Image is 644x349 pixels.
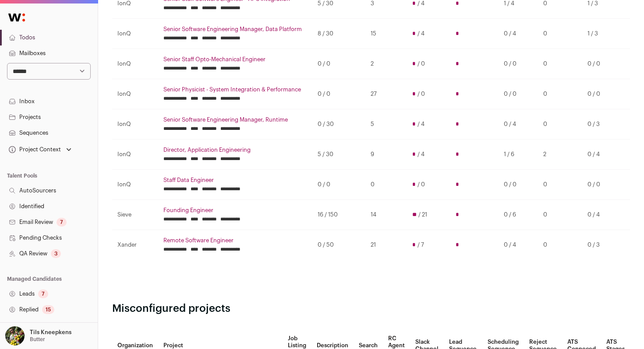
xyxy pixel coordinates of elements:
[312,49,365,79] td: 0 / 0
[365,170,407,200] td: 0
[538,19,582,49] td: 0
[7,146,61,153] div: Project Context
[38,290,48,298] div: 7
[312,109,365,140] td: 0 / 30
[30,329,71,336] p: Tils Kneepkens
[163,86,307,93] a: Senior Physicist - System Integration & Performance
[365,230,407,260] td: 21
[582,200,619,230] td: 0 / 4
[582,230,619,260] td: 0 / 3
[582,19,619,49] td: 1 / 3
[538,49,582,79] td: 0
[499,49,538,79] td: 0 / 0
[499,170,538,200] td: 0 / 0
[538,79,582,109] td: 0
[365,49,407,79] td: 2
[163,237,307,244] a: Remote Software Engineer
[163,56,307,63] a: Senior Staff Opto-Mechanical Engineer
[4,326,73,346] button: Open dropdown
[582,79,619,109] td: 0 / 0
[42,305,54,314] div: 15
[312,200,365,230] td: 16 / 150
[163,116,307,123] a: Senior Software Engineering Manager, Runtime
[582,109,619,140] td: 0 / 3
[163,207,307,214] a: Founding Engineer
[312,140,365,170] td: 5 / 30
[538,109,582,140] td: 0
[112,200,158,230] td: Sieve
[499,230,538,260] td: 0 / 4
[112,79,158,109] td: IonQ
[418,121,425,128] span: / 4
[499,109,538,140] td: 0 / 4
[57,218,67,227] div: 7
[112,19,158,49] td: IonQ
[312,170,365,200] td: 0 / 0
[312,19,365,49] td: 8 / 30
[5,326,25,346] img: 6689865-medium_jpg
[30,336,45,343] p: Butter
[365,19,407,49] td: 15
[418,151,425,158] span: / 4
[418,30,425,37] span: / 4
[365,109,407,140] td: 5
[163,147,307,154] a: Director, Application Engineering
[418,91,425,98] span: / 0
[582,49,619,79] td: 0 / 0
[163,26,307,33] a: Senior Software Engineering Manager, Data Platform
[582,170,619,200] td: 0 / 0
[418,241,424,248] span: / 7
[499,19,538,49] td: 0 / 4
[112,109,158,140] td: IonQ
[538,170,582,200] td: 0
[418,181,425,188] span: / 0
[112,140,158,170] td: IonQ
[112,302,630,316] h2: Misconfigured projects
[312,230,365,260] td: 0 / 50
[582,140,619,170] td: 0 / 4
[499,200,538,230] td: 0 / 6
[112,170,158,200] td: IonQ
[51,249,61,258] div: 3
[4,9,30,26] img: Wellfound
[538,140,582,170] td: 2
[418,211,427,218] span: / 21
[365,79,407,109] td: 27
[538,200,582,230] td: 0
[112,49,158,79] td: IonQ
[499,140,538,170] td: 1 / 6
[538,230,582,260] td: 0
[312,79,365,109] td: 0 / 0
[499,79,538,109] td: 0 / 0
[365,140,407,170] td: 9
[163,177,307,184] a: Staff Data Engineer
[365,200,407,230] td: 14
[112,230,158,260] td: Xander
[418,60,425,67] span: / 0
[7,143,73,156] button: Open dropdown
